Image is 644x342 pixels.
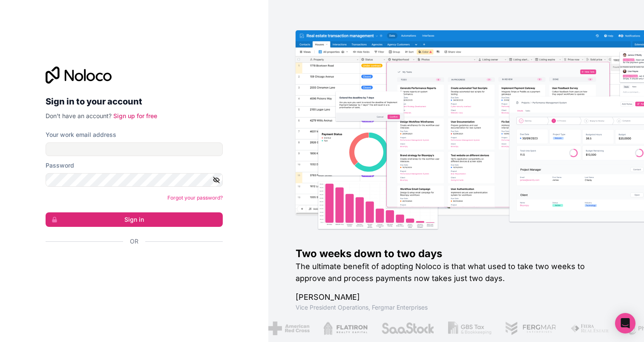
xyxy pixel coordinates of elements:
[448,322,491,335] img: /assets/gbstax-C-GtDUiK.png
[46,212,223,227] button: Sign in
[46,130,116,139] label: Your work email address
[323,322,367,335] img: /assets/flatiron-C8eUkumj.png
[167,194,223,201] a: Forgot your password?
[130,237,138,246] span: Or
[504,322,556,335] img: /assets/fergmar-CudnrXN5.png
[41,255,220,274] iframe: Sign in with Google Button
[296,247,617,261] h1: Two weeks down to two days
[296,291,617,303] h1: [PERSON_NAME]
[113,112,157,119] a: Sign up for free
[380,322,434,335] img: /assets/saastock-C6Zbiodz.png
[268,322,309,335] img: /assets/american-red-cross-BAupjrZR.png
[46,161,74,170] label: Password
[296,261,617,284] h2: The ultimate benefit of adopting Noloco is that what used to take two weeks to approve and proces...
[570,322,610,335] img: /assets/fiera-fwj2N5v4.png
[46,94,223,109] h2: Sign in to your account
[615,313,635,333] div: Open Intercom Messenger
[296,303,617,312] h1: Vice President Operations , Fergmar Enterprises
[46,173,223,187] input: Password
[46,112,112,119] span: Don't have an account?
[46,142,223,156] input: Email address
